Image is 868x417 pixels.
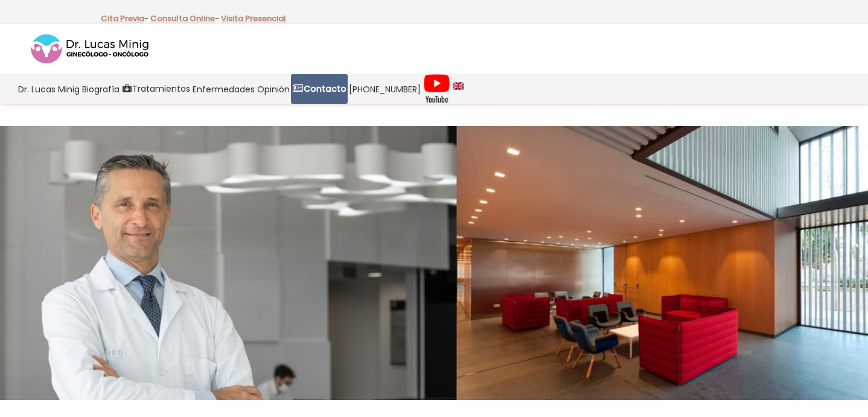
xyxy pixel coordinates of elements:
[82,82,120,96] span: Biografía
[101,11,148,27] p: -
[150,11,219,27] p: -
[257,82,290,96] span: Opinión
[81,74,121,104] a: Biografía
[17,74,81,104] a: Dr. Lucas Minig
[221,13,286,24] a: Visita Presencial
[304,83,346,95] strong: Contacto
[150,13,215,24] a: Consulta Online
[452,74,465,104] a: language english
[453,82,464,89] img: language english
[348,74,422,104] a: [PHONE_NUMBER]
[291,74,348,104] a: Contacto
[193,82,255,96] span: Enfermedades
[101,13,144,24] a: Cita Previa
[18,82,80,96] span: Dr. Lucas Minig
[423,74,450,104] img: Videos Youtube Ginecología
[191,74,256,104] a: Enfermedades
[256,74,291,104] a: Opinión
[132,82,190,96] span: Tratamientos
[422,74,452,104] a: Videos Youtube Ginecología
[349,82,421,96] span: [PHONE_NUMBER]
[121,74,191,104] a: Tratamientos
